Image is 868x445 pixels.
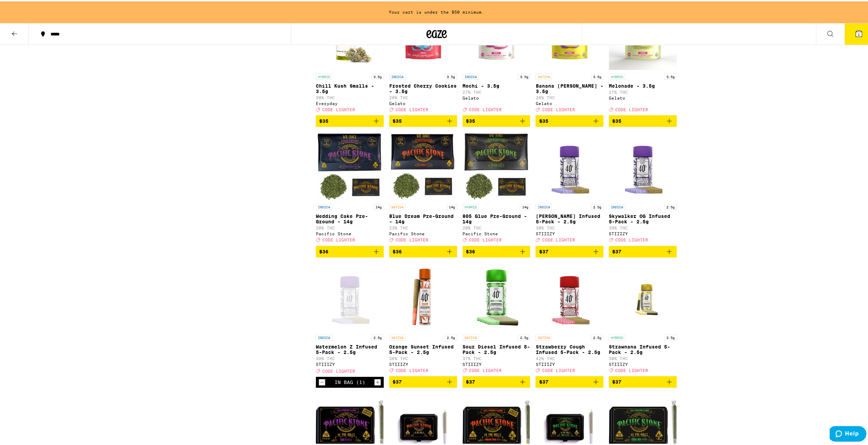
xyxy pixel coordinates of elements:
[469,106,502,110] span: CODE LIGHTER
[389,333,406,339] p: SATIVA
[609,131,677,244] a: Open page for Skywalker OG Infused 5-Pack - 2.5g from STIIIZY
[609,224,677,229] p: 39% THC
[535,114,603,125] button: Add to bag
[462,262,530,375] a: Open page for Sour Diesel Infused 5-Pack - 2.5g from STIIIZY
[389,203,406,209] p: SATIVA
[389,361,457,365] div: STIIIZY
[664,333,677,339] p: 2.5g
[316,203,332,209] p: INDICA
[535,82,603,93] p: Banana [PERSON_NAME] - 3.5g
[535,343,603,354] p: Strawberry Cough Infused 5-Pack - 2.5g
[609,1,677,114] a: Open page for Melonade - 3.5g from Gelato
[535,262,603,375] a: Open page for Strawberry Cough Infused 5-Pack - 2.5g from STIIIZY
[466,248,475,253] span: $36
[462,224,530,229] p: 20% THC
[542,106,575,110] span: CODE LIGHTER
[535,262,603,330] img: STIIIZY - Strawberry Cough Infused 5-Pack - 2.5g
[396,367,428,371] span: CODE LIGHTER
[520,203,530,209] p: 14g
[535,244,603,256] button: Add to bag
[609,203,625,209] p: INDICA
[316,94,384,99] p: 30% THC
[535,361,603,365] div: STIIIZY
[389,100,457,104] div: Gelato
[609,114,677,125] button: Add to bag
[316,131,384,199] img: Pacific Stone - Wedding Cake Pre-Ground - 14g
[316,100,384,104] div: Everyday
[371,333,384,339] p: 2.5g
[389,1,457,114] a: Open page for Frosted Cherry Cookies - 3.5g from Gelato
[389,230,457,235] div: Pacific Stone
[609,262,677,375] a: Open page for Strawnana Infused 5-Pack - 2.5g from STIIIZY
[535,131,603,244] a: Open page for King Louis XIII Infused 5-Pack - 2.5g from STIIIZY
[609,230,677,235] div: STIIIZY
[322,106,355,110] span: CODE LIGHTER
[535,375,603,386] button: Add to bag
[462,203,479,209] p: HYBRID
[389,72,406,78] p: INDICA
[389,262,457,330] img: STIIIZY - Orange Sunset Infused 5-Pack - 2.5g
[518,72,530,78] p: 3.5g
[462,1,530,114] a: Open page for Mochi - 3.5g from Gelato
[609,355,677,359] p: 38% THC
[462,361,530,365] div: STIIIZY
[316,262,384,375] a: Open page for Watermelon Z Infused 5-Pack - 2.5g from STIIIZY
[609,94,677,99] div: Gelato
[462,82,530,87] p: Mochi - 3.5g
[396,106,428,110] span: CODE LIGHTER
[389,355,457,359] p: 36% THC
[389,131,457,244] a: Open page for Blue Dream Pre-Ground - 14g from Pacific Stone
[316,72,332,78] p: HYBRID
[535,355,603,359] p: 42% THC
[615,237,648,241] span: CODE LIGHTER
[466,378,475,383] span: $37
[319,248,328,253] span: $36
[539,248,548,253] span: $37
[319,377,325,384] button: Decrement
[316,212,384,223] p: Wedding Cake Pre-Ground - 14g
[462,343,530,354] p: Sour Diesel Infused 5-Pack - 2.5g
[466,117,475,122] span: $35
[389,224,457,229] p: 23% THC
[535,100,603,104] div: Gelato
[316,333,332,339] p: INDICA
[371,72,384,78] p: 3.5g
[462,375,530,386] button: Add to bag
[469,237,502,241] span: CODE LIGHTER
[334,378,365,384] div: In Bag (1)
[462,355,530,359] p: 37% THC
[462,212,530,223] p: 805 Glue Pre-Ground - 14g
[389,375,457,386] button: Add to bag
[542,367,575,371] span: CODE LIGHTER
[316,224,384,229] p: 20% THC
[447,203,457,209] p: 14g
[535,212,603,223] p: [PERSON_NAME] Infused 5-Pack - 2.5g
[322,237,355,241] span: CODE LIGHTER
[535,230,603,235] div: STIIIZY
[518,333,530,339] p: 2.5g
[393,117,402,122] span: $35
[609,82,677,87] p: Melonade - 3.5g
[316,230,384,235] div: Pacific Stone
[609,343,677,354] p: Strawnana Infused 5-Pack - 2.5g
[389,114,457,125] button: Add to bag
[462,230,530,235] div: Pacific Stone
[535,333,552,339] p: SATIVA
[316,114,384,125] button: Add to bag
[389,262,457,375] a: Open page for Orange Sunset Infused 5-Pack - 2.5g from STIIIZY
[389,212,457,223] p: Blue Dream Pre-Ground - 14g
[393,248,402,253] span: $36
[462,244,530,256] button: Add to bag
[542,237,575,241] span: CODE LIGHTER
[539,117,548,122] span: $35
[535,94,603,99] p: 26% THC
[445,72,457,78] p: 3.5g
[609,361,677,365] div: STIIIZY
[609,72,625,78] p: HYBRID
[389,94,457,99] p: 26% THC
[462,262,530,330] img: STIIIZY - Sour Diesel Infused 5-Pack - 2.5g
[396,237,428,241] span: CODE LIGHTER
[469,367,502,371] span: CODE LIGHTER
[591,333,603,339] p: 2.5g
[535,131,603,199] img: STIIIZY - King Louis XIII Infused 5-Pack - 2.5g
